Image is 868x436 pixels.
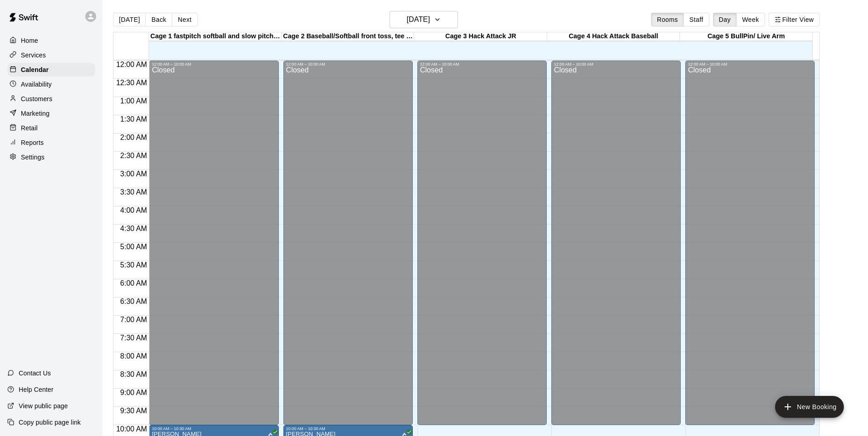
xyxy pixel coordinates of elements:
[21,80,52,89] p: Availability
[21,65,49,74] p: Calendar
[420,62,544,67] div: 12:00 AM – 10:00 AM
[7,107,95,120] a: Marketing
[114,79,149,87] span: 12:30 AM
[21,123,38,133] p: Retail
[420,67,544,428] div: Closed
[118,243,149,251] span: 5:00 AM
[114,61,149,68] span: 12:00 AM
[7,150,95,164] a: Settings
[118,188,149,196] span: 3:30 AM
[114,425,149,433] span: 10:00 AM
[152,62,276,67] div: 12:00 AM – 10:00 AM
[736,13,765,26] button: Week
[118,352,149,360] span: 8:00 AM
[118,225,149,232] span: 4:30 AM
[683,13,709,26] button: Staff
[7,34,95,47] a: Home
[118,298,149,305] span: 6:30 AM
[688,67,812,428] div: Closed
[118,133,149,141] span: 2:00 AM
[172,13,197,26] button: Next
[118,261,149,269] span: 5:30 AM
[118,316,149,323] span: 7:00 AM
[113,13,146,26] button: [DATE]
[152,67,276,428] div: Closed
[775,396,844,418] button: add
[7,63,95,77] a: Calendar
[21,94,52,103] p: Customers
[7,77,95,91] a: Availability
[118,407,149,415] span: 9:30 AM
[688,62,812,67] div: 12:00 AM – 10:00 AM
[390,11,458,28] button: [DATE]
[286,426,410,431] div: 10:00 AM – 10:30 AM
[554,67,678,428] div: Closed
[21,51,46,60] p: Services
[118,279,149,287] span: 6:00 AM
[118,389,149,396] span: 9:00 AM
[414,32,547,41] div: Cage 3 Hack Attack JR
[118,206,149,214] span: 4:00 AM
[685,61,815,425] div: 12:00 AM – 10:00 AM: Closed
[21,138,44,147] p: Reports
[547,32,680,41] div: Cage 4 Hack Attack Baseball
[21,109,50,118] p: Marketing
[149,61,278,425] div: 12:00 AM – 10:00 AM: Closed
[7,92,95,106] a: Customers
[145,13,172,26] button: Back
[7,48,95,62] a: Services
[19,418,81,427] p: Copy public page link
[21,153,45,162] p: Settings
[118,170,149,178] span: 3:00 AM
[152,426,276,431] div: 10:00 AM – 10:30 AM
[286,62,410,67] div: 12:00 AM – 10:00 AM
[118,115,149,123] span: 1:30 AM
[769,13,820,26] button: Filter View
[118,334,149,342] span: 7:30 AM
[551,61,681,425] div: 12:00 AM – 10:00 AM: Closed
[651,13,684,26] button: Rooms
[118,97,149,105] span: 1:00 AM
[283,61,413,425] div: 12:00 AM – 10:00 AM: Closed
[7,136,95,149] a: Reports
[680,32,812,41] div: Cage 5 BullPin/ Live Arm
[19,369,51,378] p: Contact Us
[417,61,547,425] div: 12:00 AM – 10:00 AM: Closed
[118,152,149,159] span: 2:30 AM
[7,121,95,135] a: Retail
[19,401,68,410] p: View public page
[19,385,53,394] p: Help Center
[407,13,430,26] h6: [DATE]
[282,32,414,41] div: Cage 2 Baseball/Softball front toss, tee work , No Machine
[554,62,678,67] div: 12:00 AM – 10:00 AM
[118,370,149,378] span: 8:30 AM
[149,32,282,41] div: Cage 1 fastpitch softball and slow pitch softball
[21,36,38,45] p: Home
[713,13,737,26] button: Day
[286,67,410,428] div: Closed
